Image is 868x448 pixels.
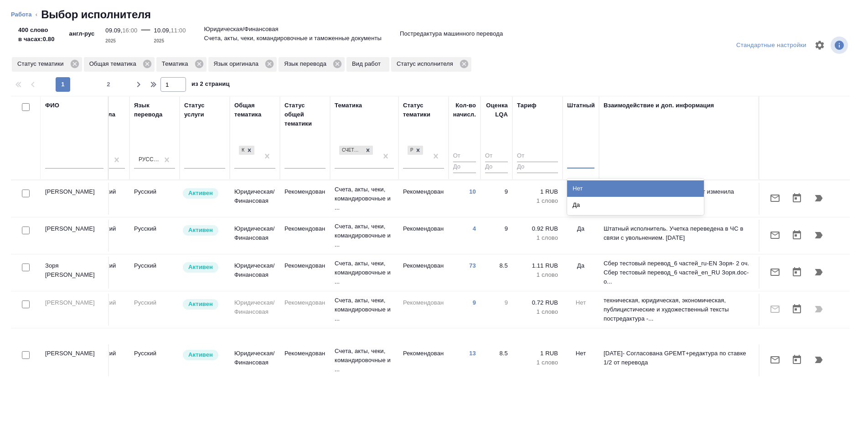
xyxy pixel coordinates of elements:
[208,57,277,72] div: Язык оригинала
[517,270,558,279] p: 1 слово
[238,145,255,156] div: Юридическая/Финансовая
[480,257,512,289] td: 8.5
[485,151,508,162] input: От
[22,264,30,271] input: Выбери исполнителей, чтобы отправить приглашение на работу
[604,101,714,110] div: Взаимодействие и доп. информация
[156,57,207,72] div: Тематика
[517,101,537,110] div: Тариф
[162,59,191,69] p: Тематика
[563,220,599,252] td: Да
[517,196,558,206] p: 1 слово
[786,261,808,283] button: Открыть календарь загрузки
[101,80,116,89] span: 2
[604,259,754,286] p: Сбер тестовый перевод_6 частей_ru-EN Зоря- 2 оч. Сбер тестовый перевод_6 частей_en_RU Зоря.do...
[734,38,809,53] div: split button
[480,294,512,326] td: 9
[403,101,444,119] div: Статус тематики
[230,257,280,289] td: Юридическая/Финансовая
[41,344,109,376] td: [PERSON_NAME]
[36,10,37,19] li: ‹
[567,101,595,110] div: Штатный
[22,351,30,359] input: Выбери исполнителей, чтобы отправить приглашение на работу
[129,294,180,326] td: Русский
[129,257,180,289] td: Русский
[41,257,109,289] td: Зоря [PERSON_NAME]
[517,298,558,307] p: 0.72 RUB
[517,151,558,162] input: От
[473,225,476,232] a: 4
[129,183,180,215] td: Русский
[473,299,476,306] a: 9
[831,37,850,54] span: Посмотреть информацию
[517,307,558,316] p: 1 слово
[188,350,213,359] p: Активен
[22,227,30,234] input: Выбери исполнителей, чтобы отправить приглашение на работу
[485,101,508,119] div: Оценка LQA
[398,294,449,326] td: Рекомендован
[188,263,213,272] p: Активен
[764,224,786,246] button: Отправить предложение о работе
[352,59,384,69] p: Вид работ
[105,27,122,34] p: 09.09,
[22,190,30,197] input: Выбери исполнителей, чтобы отправить приглашение на работу
[338,145,374,156] div: Счета, акты, чеки, командировочные и таможенные документы
[154,27,171,34] p: 10.09,
[191,79,230,92] span: из 2 страниц
[239,146,244,155] div: Юридическая/Финансовая
[563,257,599,289] td: Да
[453,101,476,119] div: Кол-во начисл.
[170,27,186,34] p: 11:00
[808,349,830,371] button: Продолжить
[129,344,180,376] td: Русский
[339,146,363,155] div: Счета, акты, чеки, командировочные и таможенные документы
[184,101,225,119] div: Статус услуги
[11,11,32,18] a: Работа
[480,344,512,376] td: 8.5
[335,259,394,286] p: Счета, акты, чеки, командировочные и ...
[517,358,558,367] p: 1 слово
[204,25,279,34] p: Юридическая/Финансовая
[764,187,786,209] button: Отправить предложение о работе
[764,349,786,371] button: Отправить предложение о работе
[485,162,508,173] input: До
[407,145,424,156] div: Рекомендован
[284,59,330,69] p: Язык перевода
[398,257,449,289] td: Рекомендован
[134,101,175,119] div: Язык перевода
[786,298,808,320] button: Открыть календарь загрузки
[808,261,830,283] button: Продолжить
[604,296,754,323] p: техническая, юридическая, экономическая, публицистические и художественный тексты постредактура -...
[141,22,150,46] div: —
[391,57,471,72] div: Статус исполнителя
[453,151,476,162] input: От
[469,188,476,195] a: 10
[188,226,213,235] p: Активен
[563,183,599,215] td: Да
[188,300,213,309] p: Активен
[101,77,116,92] button: 2
[41,183,109,215] td: [PERSON_NAME]
[517,261,558,270] p: 1.11 RUB
[230,294,280,326] td: Юридическая/Финансовая
[563,344,599,376] td: Нет
[284,101,325,128] div: Статус общей тематики
[397,59,456,69] p: Статус исполнителя
[280,220,330,252] td: Рекомендован
[469,262,476,269] a: 73
[41,220,109,252] td: [PERSON_NAME]
[122,27,137,34] p: 16:00
[480,183,512,215] td: 9
[453,162,476,173] input: До
[469,350,476,357] a: 13
[188,189,213,198] p: Активен
[604,224,754,242] p: Штатный исполнитель. Учетка переведена в ЧС в связи с увольнением. [DATE]
[335,185,394,212] p: Счета, акты, чеки, командировочные и ...
[335,296,394,323] p: Счета, акты, чеки, командировочные и ...
[517,349,558,358] p: 1 RUB
[129,220,180,252] td: Русский
[398,344,449,376] td: Рекомендован
[809,34,831,56] span: Настроить таблицу
[786,187,808,209] button: Открыть календарь загрузки
[89,59,139,69] p: Общая тематика
[517,187,558,196] p: 1 RUB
